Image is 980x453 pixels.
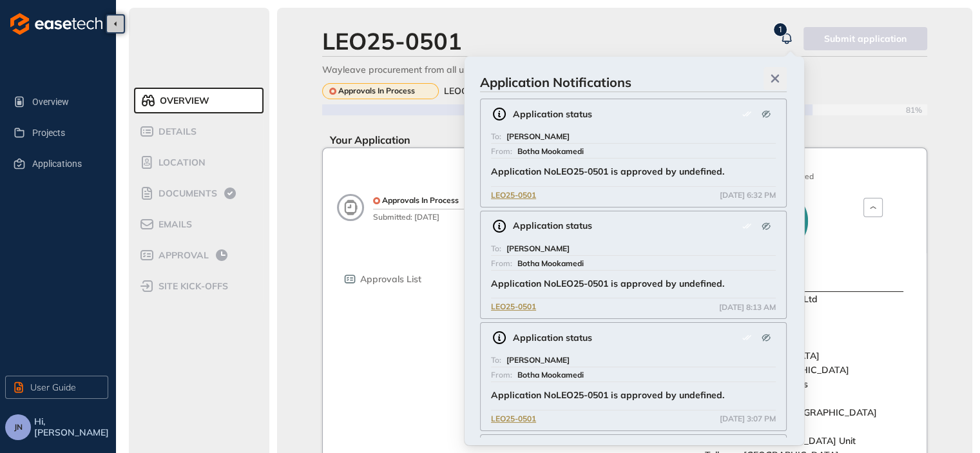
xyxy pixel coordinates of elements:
[382,196,459,205] span: Approvals In Process
[491,146,512,156] span: From:
[513,333,592,343] span: Application status
[5,414,31,440] button: JN
[155,188,217,199] span: Documents
[155,281,228,292] span: site kick-offs
[155,126,197,137] span: Details
[513,220,592,231] span: Application status
[338,86,415,95] span: Approvals In Process
[517,258,584,268] span: Botha Mookamedi
[32,151,98,177] span: Applications
[906,106,927,115] span: 81%
[517,146,584,156] span: Botha Mookamedi
[517,370,584,380] span: Botha Mookamedi
[155,219,192,230] span: Emails
[491,166,749,177] p: Application NoLEO25-0501 is approved by undefined.
[322,133,410,146] span: Your Application
[322,64,927,75] div: Wayleave procurement from all utility and third-party service owners with potentially affected in...
[444,86,580,97] span: LEOGEM PROPERTY PROJECTS
[491,244,501,253] span: To:
[491,355,501,365] span: To:
[34,416,111,438] span: Hi, [PERSON_NAME]
[10,13,102,35] img: logo
[30,380,76,394] span: User Guide
[778,25,783,34] span: 1
[506,131,570,141] span: [PERSON_NAME]
[155,250,209,261] span: Approval
[491,131,501,141] span: To:
[32,89,98,115] span: Overview
[506,355,570,365] span: [PERSON_NAME]
[774,23,787,36] sup: 1
[719,303,776,312] span: [DATE] 8:13 AM
[491,301,536,313] button: LEO25-0501
[491,390,749,401] p: Application NoLEO25-0501 is approved by undefined.
[32,120,98,146] span: Projects
[360,274,421,285] span: Approvals List
[506,244,570,253] span: [PERSON_NAME]
[720,191,776,200] span: [DATE] 6:32 PM
[373,209,476,222] span: Submitted: [DATE]
[156,95,209,106] span: Overview
[155,157,206,168] span: Location
[491,413,536,425] button: LEO25-0501
[491,278,749,289] p: Application NoLEO25-0501 is approved by undefined.
[491,370,512,380] span: From:
[480,75,764,90] h4: Application Notifications
[5,376,108,399] button: User Guide
[491,189,536,202] button: LEO25-0501
[14,423,23,432] span: JN
[322,27,462,55] div: LEO25-0501
[513,109,592,120] span: Application status
[720,414,776,423] span: [DATE] 3:07 PM
[491,258,512,268] span: From:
